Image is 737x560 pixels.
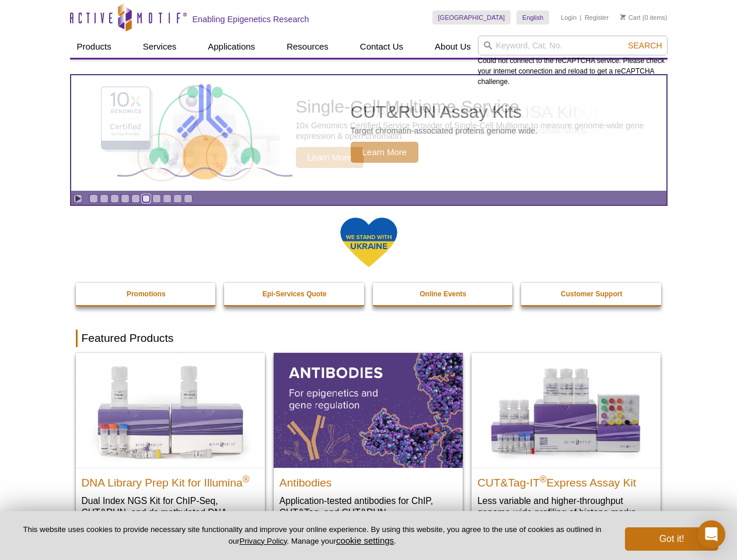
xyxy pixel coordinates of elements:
p: This website uses cookies to provide necessary site functionality and improve your online experie... [19,524,606,547]
h2: DNA Library Prep Kit for Illumina [82,471,259,489]
h2: Enabling Epigenetics Research [193,14,309,24]
sup: ® [540,474,547,484]
a: Epi-Services Quote [224,283,365,305]
a: Go to slide 3 [110,194,119,203]
a: Services [136,36,184,58]
strong: Customer Support [561,290,622,298]
a: Go to slide 1 [89,194,98,203]
h2: Antibodies [280,471,457,489]
a: [GEOGRAPHIC_DATA] [432,10,511,24]
img: DNA Library Prep Kit for Illumina [76,353,265,467]
p: Dual Index NGS Kit for ChIP-Seq, CUT&RUN, and ds methylated DNA assays. [82,495,259,530]
a: All Antibodies Antibodies Application-tested antibodies for ChIP, CUT&Tag, and CUT&RUN. [274,353,463,530]
a: Go to slide 6 [142,194,151,203]
a: Customer Support [521,283,662,305]
a: Toggle autoplay [74,194,82,203]
a: Register [585,13,609,22]
a: Privacy Policy [239,537,287,545]
a: Products [70,36,118,58]
a: English [516,10,549,24]
img: All Antibodies [274,353,463,467]
img: Your Cart [620,14,626,20]
strong: Promotions [127,290,166,298]
a: Go to slide 7 [152,194,161,203]
li: | [580,10,582,24]
a: Go to slide 10 [184,194,193,203]
a: Online Events [373,283,514,305]
h2: Featured Products [76,330,662,347]
img: CUT&Tag-IT® Express Assay Kit [471,353,661,467]
div: Could not connect to the reCAPTCHA service. Please check your internet connection and reload to g... [478,36,668,87]
a: Go to slide 9 [173,194,182,203]
a: About Us [428,36,478,58]
button: Search [624,40,665,51]
a: Go to slide 8 [163,194,172,203]
strong: Epi-Services Quote [263,290,327,298]
a: Cart [620,13,641,22]
a: Applications [201,36,262,58]
h2: CUT&Tag-IT Express Assay Kit [477,471,655,489]
span: Search [628,41,662,50]
img: We Stand With Ukraine [340,216,398,268]
a: Promotions [76,283,217,305]
sup: ® [243,474,250,484]
li: (0 items) [620,10,668,24]
button: Got it! [625,527,718,551]
a: Login [561,13,577,22]
a: DNA Library Prep Kit for Illumina DNA Library Prep Kit for Illumina® Dual Index NGS Kit for ChIP-... [76,353,265,541]
button: cookie settings [336,535,394,545]
a: Go to slide 4 [121,194,130,203]
div: Open Intercom Messenger [697,520,725,548]
a: Go to slide 2 [100,194,109,203]
p: Less variable and higher-throughput genome-wide profiling of histone marks​. [477,495,655,519]
a: Contact Us [353,36,410,58]
p: Application-tested antibodies for ChIP, CUT&Tag, and CUT&RUN. [280,495,457,519]
a: Resources [280,36,336,58]
a: CUT&Tag-IT® Express Assay Kit CUT&Tag-IT®Express Assay Kit Less variable and higher-throughput ge... [471,353,661,530]
strong: Online Events [420,290,466,298]
input: Keyword, Cat. No. [478,36,668,55]
a: Go to slide 5 [131,194,140,203]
